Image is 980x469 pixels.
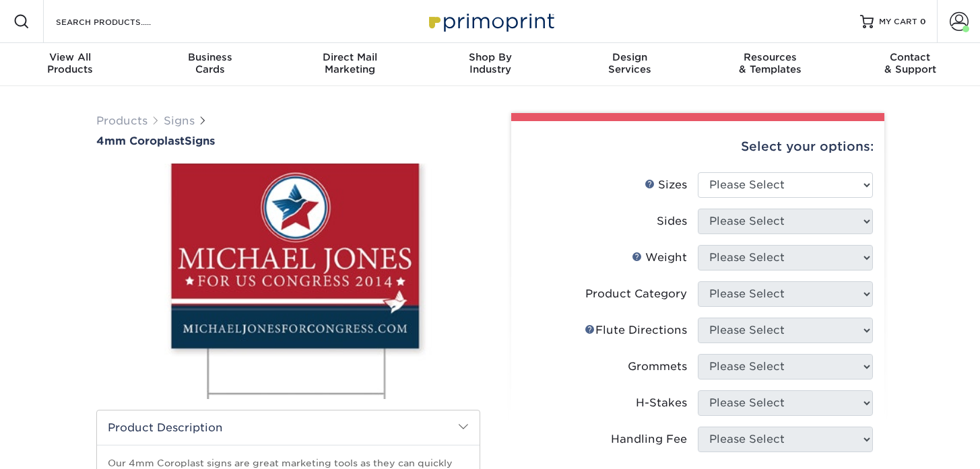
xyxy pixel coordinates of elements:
[140,43,280,86] a: BusinessCards
[879,16,917,28] span: MY CART
[96,149,480,414] img: 4mm Coroplast 01
[55,13,186,30] input: SEARCH PRODUCTS.....
[140,51,280,75] div: Cards
[585,286,687,302] div: Product Category
[700,51,840,63] span: Resources
[560,51,700,75] div: Services
[840,51,980,63] span: Contact
[920,17,926,26] span: 0
[420,51,560,63] span: Shop By
[657,213,687,229] div: Sides
[164,114,195,127] a: Signs
[636,395,687,411] div: H-Stakes
[611,431,687,447] div: Handling Fee
[632,250,687,266] div: Weight
[700,51,840,75] div: & Templates
[420,51,560,75] div: Industry
[97,410,480,445] h2: Product Description
[585,322,687,338] div: Flute Directions
[96,114,148,127] a: Products
[140,51,280,63] span: Business
[420,43,560,86] a: Shop ByIndustry
[522,121,874,172] div: Select your options:
[645,177,687,193] div: Sizes
[280,51,420,75] div: Marketing
[560,51,700,63] span: Design
[628,359,687,375] div: Grommets
[560,43,700,86] a: DesignServices
[96,135,185,147] span: 4mm Coroplast
[423,7,558,36] img: Primoprint
[840,43,980,86] a: Contact& Support
[840,51,980,75] div: & Support
[96,135,480,147] a: 4mm CoroplastSigns
[700,43,840,86] a: Resources& Templates
[280,43,420,86] a: Direct MailMarketing
[96,135,480,147] h1: Signs
[280,51,420,63] span: Direct Mail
